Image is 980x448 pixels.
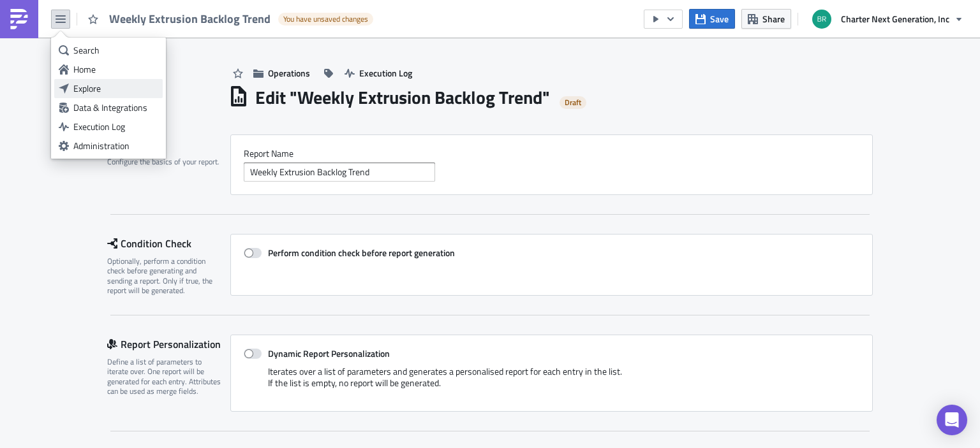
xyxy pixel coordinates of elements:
div: Condition Check [107,234,230,253]
div: Optionally, perform a condition check before generating and sending a report. Only if true, the r... [107,256,222,296]
button: Operations [247,63,316,83]
h1: Edit " Weekly Extrusion Backlog Trend " [255,86,550,109]
span: Execution Log [359,66,412,80]
body: Rich Text Area. Press ALT-0 for help. [5,5,609,136]
p: This report is part of our automated analytics distribution to keep your team informed with up-to... [5,5,609,25]
span: You have unsaved changes [283,14,368,24]
strong: Dynamic Report Personalization [268,347,390,360]
div: Report Personalization [107,335,230,354]
div: Data & Integrations [73,101,158,114]
img: Avatar [811,8,833,30]
span: Operations [268,66,310,80]
span: Charter Next Generation, Inc [841,12,949,25]
span: Draft [565,98,581,108]
label: Report Nam﻿e [244,148,859,159]
img: PushMetrics [9,9,29,29]
div: Home [73,63,158,76]
div: Search [73,44,158,57]
span: Share [762,12,785,25]
span: Weekly Extrusion Backlog Trend [109,11,272,26]
strong: Perform condition check before report generation [268,246,455,259]
button: Save [689,9,735,29]
button: Share [741,9,791,29]
img: tableau_1 [5,57,55,68]
div: Define a list of parameters to iterate over. One report will be generated for each entry. Attribu... [107,357,222,396]
div: Iterates over a list of parameters and generates a personalised report for each entry in the list... [244,366,859,398]
span: Save [710,12,729,25]
div: Settings [107,134,230,154]
div: Explore [73,82,158,95]
div: Configure the basics of your report. [107,157,222,166]
div: Administration [73,140,158,152]
h6: Sys:PM [5,110,609,116]
button: Charter Next Generation, Inc [805,5,970,33]
p: If you need to update the recipient list—whether to add or remove users—please submit a request t... [5,29,609,40]
img: tableau_2 [5,85,55,96]
div: Execution Log [73,120,158,133]
div: Open Intercom Messenger [937,405,967,435]
button: Execution Log [338,63,419,83]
